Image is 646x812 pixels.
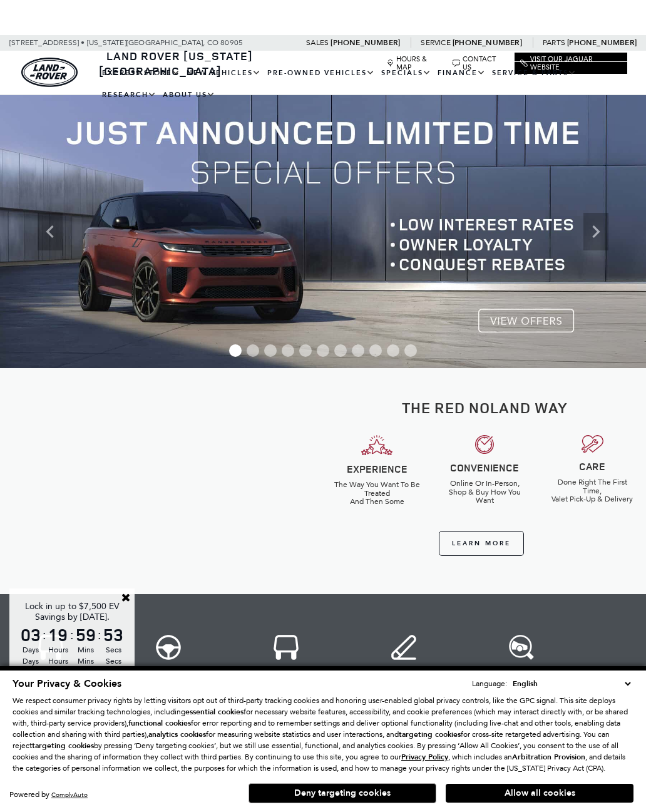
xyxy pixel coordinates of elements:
span: : [70,625,74,644]
span: Go to slide 3 [264,344,277,357]
span: [US_STATE][GEOGRAPHIC_DATA], [87,35,205,51]
span: Go to slide 8 [352,344,364,357]
span: CO [207,35,218,51]
span: Lock in up to $7,500 EV Savings by [DATE]. [25,601,120,622]
a: Pre-Owned Vehicles Land Rover [US_STATE][GEOGRAPHIC_DATA] has a great selection of pre-owned vehi... [146,625,264,800]
span: Hours [46,655,70,667]
a: [PHONE_NUMBER] [567,38,637,48]
a: Certified Pre-Owned Vehicles Land Rover [US_STATE][GEOGRAPHIC_DATA] has a great selection of cert... [264,625,382,800]
div: Language: [472,680,507,687]
strong: CONVENIENCE [450,461,519,475]
span: : [43,625,46,644]
span: Go to slide 7 [334,344,347,357]
a: EXPRESS STORE [99,62,183,84]
p: We respect consumer privacy rights by letting visitors opt out of third-party tracking cookies an... [13,695,633,774]
a: land-rover [21,58,78,87]
div: Powered by [9,791,88,799]
a: Value My Trade Get an instant trade-in offer for your current vehicle. [500,625,617,800]
img: Land Rover [21,58,78,87]
strong: targeting cookies [32,741,94,751]
span: Mins [74,655,98,667]
strong: targeting cookies [399,729,461,739]
div: Next [583,213,608,250]
strong: Arbitration Provision [512,752,585,762]
span: Go to slide 10 [387,344,399,357]
h2: The Red Noland Way [332,399,637,416]
span: Hours [46,644,70,655]
img: Value Trade [509,635,534,660]
u: Privacy Policy [401,752,448,762]
span: Mins [74,644,98,655]
strong: essential cookies [185,707,244,717]
a: Financing Get approved [DATE] and drive off in a new or used vehicle. [382,625,500,800]
a: Finance [434,62,489,84]
strong: EXPERIENCE [347,462,408,476]
nav: Main Navigation [99,62,627,106]
span: Secs [101,644,125,655]
span: Go to slide 6 [317,344,329,357]
span: : [98,625,101,644]
span: Go to slide 5 [299,344,312,357]
a: Contact Us [453,55,505,71]
span: [STREET_ADDRESS] • [9,35,85,51]
select: Language Select [510,677,633,690]
a: Research [99,84,160,106]
h6: Online Or In-Person, Shop & Buy How You Want [440,480,529,505]
div: Previous [38,213,63,250]
span: 59 [74,626,98,644]
img: cta-icon-financing [391,635,416,660]
a: [PHONE_NUMBER] [331,38,400,48]
a: Pre-Owned Vehicles [264,62,378,84]
a: Privacy Policy [401,753,448,761]
strong: analytics cookies [148,729,206,739]
a: Specials [378,62,434,84]
a: [STREET_ADDRESS] • [US_STATE][GEOGRAPHIC_DATA], CO 80905 [9,38,243,47]
a: Land Rover [US_STATE][GEOGRAPHIC_DATA] [99,48,253,78]
span: Days [19,655,43,667]
a: About Us [160,84,218,106]
span: Secs [101,655,125,667]
strong: functional cookies [128,718,191,728]
a: ComplyAuto [51,791,88,799]
img: cta-icon-usedvehicles [156,635,181,660]
button: Deny targeting cookies [249,783,436,803]
button: Allow all cookies [446,784,633,803]
span: Go to slide 4 [282,344,294,357]
span: 53 [101,626,125,644]
span: Days [19,644,43,655]
span: Go to slide 9 [369,344,382,357]
span: Go to slide 1 [229,344,242,357]
span: Sales [306,38,329,47]
a: Learn More [439,531,524,556]
a: Close [120,592,131,603]
span: 03 [19,626,43,644]
a: Visit Our Jaguar Website [520,55,622,71]
h6: The Way You Want To Be Treated And Then Some [332,481,421,506]
span: 80905 [220,35,243,51]
h6: Done Right The First Time, Valet Pick-Up & Delivery [548,478,637,503]
iframe: YouTube video player [72,431,251,532]
a: Hours & Map [387,55,444,71]
span: Go to slide 2 [247,344,259,357]
span: Your Privacy & Cookies [13,677,121,691]
a: Service & Parts [489,62,580,84]
span: 19 [46,626,70,644]
strong: CARE [579,460,605,473]
a: New Vehicles [183,62,264,84]
span: Go to slide 11 [404,344,417,357]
